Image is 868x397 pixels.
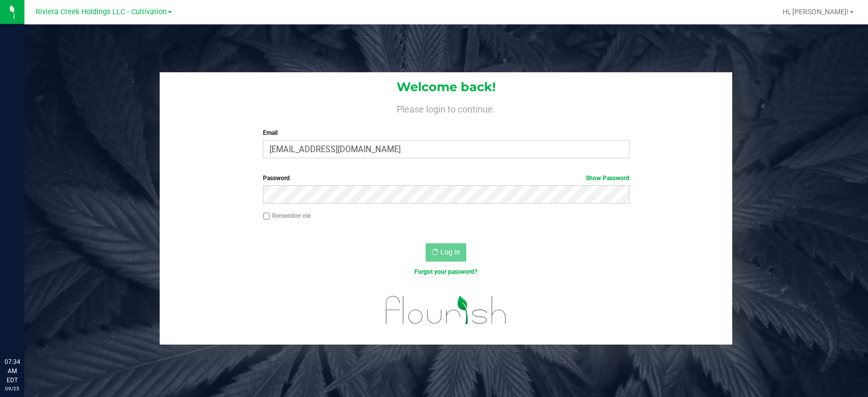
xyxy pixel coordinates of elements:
p: 07:34 AM EDT [5,357,20,385]
img: flourish_logo.svg [375,287,518,333]
h4: Please login to continue. [160,102,732,114]
span: Password [263,175,290,182]
span: Riviera Creek Holdings LLC - Cultivation [36,8,167,16]
h1: Welcome back! [160,80,732,94]
label: Remember me [263,211,311,220]
a: Forgot your password? [414,268,477,275]
p: 09/25 [5,385,20,392]
input: Remember me [263,213,270,220]
span: Hi, [PERSON_NAME]! [783,8,849,16]
a: Show Password [586,175,630,182]
button: Log In [426,243,466,262]
label: Email [263,128,630,137]
span: Log In [440,248,460,256]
